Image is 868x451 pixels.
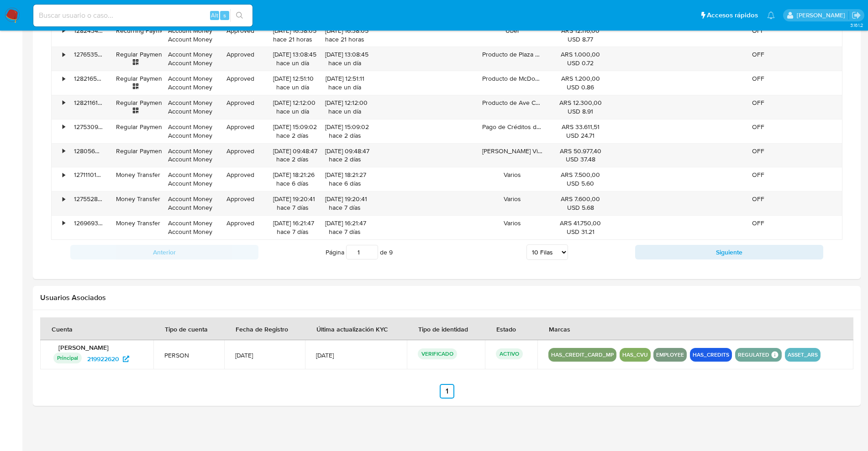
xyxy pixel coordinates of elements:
[33,10,253,21] input: Buscar usuario o caso...
[797,11,848,20] p: santiago.sgreco@mercadolibre.com
[852,10,861,20] a: Salir
[230,9,249,22] button: search-icon
[40,293,853,302] h2: Usuarios Asociados
[767,11,775,19] a: Notificaciones
[850,21,863,29] span: 3.161.2
[223,11,226,20] span: s
[211,11,218,20] span: Alt
[707,10,758,20] span: Accesos rápidos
